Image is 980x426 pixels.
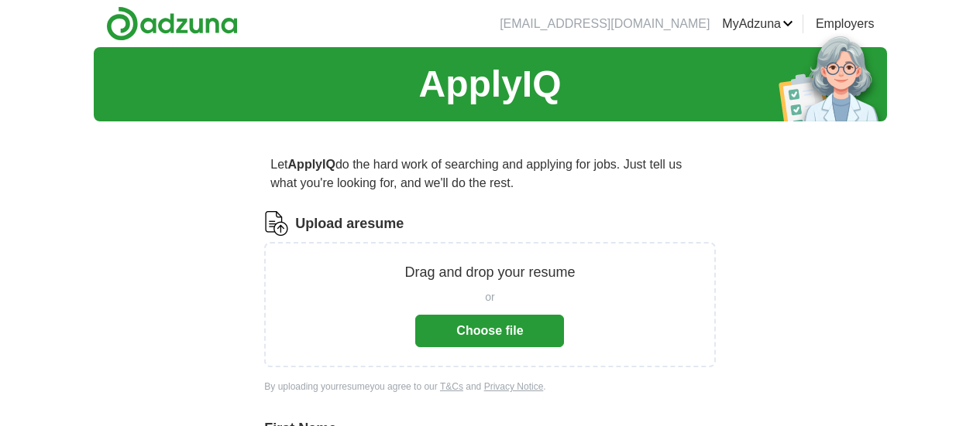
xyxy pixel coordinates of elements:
[722,15,793,33] a: MyAdzuna
[418,56,561,112] h1: ApplyIQ
[264,149,715,199] p: Let do the hard work of searching and applying for jobs. Just tell us what you're looking for, an...
[288,158,335,171] strong: ApplyIQ
[264,380,715,394] div: By uploading your resume you agree to our and .
[485,289,494,305] span: or
[295,213,404,234] label: Upload a resume
[264,211,289,236] img: CV Icon
[415,315,564,347] button: Choose file
[484,381,544,392] a: Privacy Notice
[816,15,875,33] a: Employers
[440,381,463,392] a: T&Cs
[500,15,710,33] li: [EMAIL_ADDRESS][DOMAIN_NAME]
[106,6,238,41] img: Adzuna logo
[404,262,575,283] p: Drag and drop your resume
